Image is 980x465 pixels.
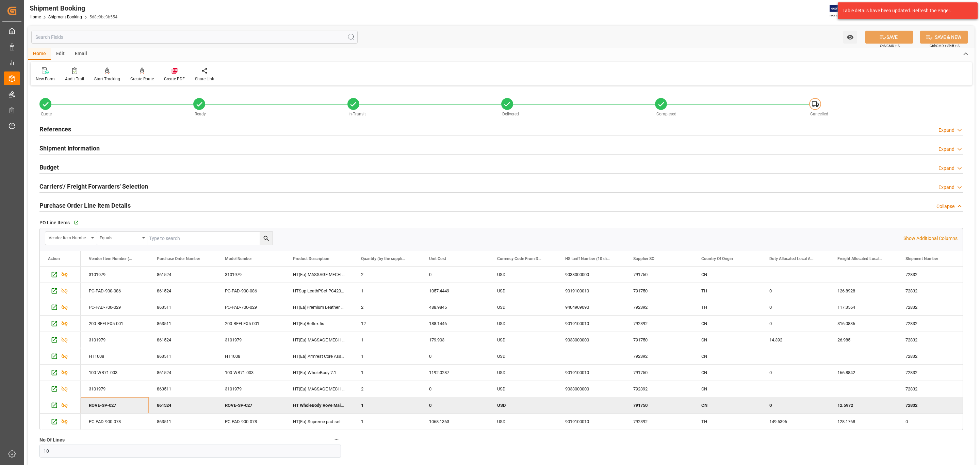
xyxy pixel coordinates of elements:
div: USD [489,332,557,348]
div: 3101979 [81,381,149,397]
div: HT(Ea) MASSAGE MECH WB7.1 [285,267,353,283]
div: HT WholeBody Rove Main PCB [285,397,353,413]
div: PC-PAD-700-029 [217,299,285,315]
div: 1 [353,365,421,381]
div: Expand [938,165,954,172]
div: 1192.0287 [421,365,489,381]
div: USD [489,316,557,332]
div: CN [693,267,761,283]
div: 72832 [897,299,965,315]
div: CN [693,365,761,381]
h2: Budget [39,163,59,172]
span: Vendor Item Number (By The Supplier) [89,256,134,261]
div: Collapse [936,203,954,210]
span: Model Number [225,256,252,261]
span: HS tariff Number (10 digit classification code) [565,256,611,261]
div: 792392 [625,299,693,315]
div: USD [489,365,557,381]
div: USD [489,267,557,283]
div: 863511 [149,414,217,430]
div: Vendor Item Number (By The Supplier) [49,233,89,241]
span: Country Of Origin [701,256,733,261]
div: 316.0836 [829,316,897,332]
div: TH [693,283,761,299]
div: 1057.4449 [421,283,489,299]
div: 792392 [625,316,693,332]
button: open menu [96,232,147,245]
div: Create Route [130,76,154,82]
div: 9019100010 [557,365,625,381]
div: 1068.1363 [421,414,489,430]
div: 2 [353,381,421,397]
input: Type to search [147,232,273,245]
div: 200-REFLEX5-001 [81,316,149,332]
button: search button [260,232,273,245]
div: 861524 [149,365,217,381]
div: HT(Ea) MASSAGE MECH WB7.1 [285,332,353,348]
div: CN [693,397,761,413]
span: Product Description [293,256,329,261]
div: 0 [761,283,829,299]
div: 0 [421,348,489,364]
input: Search Fields [31,31,358,44]
div: 188.1446 [421,316,489,332]
div: USD [489,414,557,430]
div: HT(Ea) MASSAGE MECH WB7.1 [285,381,353,397]
div: 0 [421,397,489,413]
div: 3101979 [217,267,285,283]
div: 72832 [897,283,965,299]
div: Press SPACE to select this row. [40,299,81,316]
div: Start Tracking [94,76,120,82]
div: 128.1768 [829,414,897,430]
div: 0 [761,316,829,332]
div: 9019100010 [557,283,625,299]
div: 791750 [625,332,693,348]
h2: Shipment Information [39,144,100,153]
div: 3101979 [217,381,285,397]
div: 72832 [897,316,965,332]
div: 0 [421,267,489,283]
p: Show Additional Columns [903,235,958,242]
div: 126.8928 [829,283,897,299]
div: HT(Ea) Armrest Core Assem Righ [285,348,353,364]
div: Equals [100,233,140,241]
div: 1 [353,283,421,299]
div: Action [48,256,60,261]
div: Expand [938,146,954,153]
div: 166.8842 [829,365,897,381]
div: PC-PAD-900-086 [81,283,149,299]
img: Exertis%20JAM%20-%20Email%20Logo.jpg_1722504956.jpg [830,5,853,17]
div: Press SPACE to select this row. [40,267,81,283]
div: USD [489,397,557,413]
div: 149.5396 [761,414,829,430]
div: ROVE-SP-027 [217,397,285,413]
div: 9019100010 [557,414,625,430]
div: CN [693,348,761,364]
div: 791750 [625,365,693,381]
div: 863511 [149,348,217,364]
div: 0 [761,299,829,315]
button: SAVE & NEW [920,31,968,44]
h2: References [39,125,71,134]
div: USD [489,348,557,364]
div: 9033000000 [557,332,625,348]
button: open menu [843,31,857,44]
div: Press SPACE to deselect this row. [40,397,81,414]
div: 1 [353,332,421,348]
div: Press SPACE to select this row. [40,381,81,397]
button: open menu [45,232,96,245]
div: PC-PAD-700-029 [81,299,149,315]
div: 200-REFLEX5-001 [217,316,285,332]
button: SAVE [865,31,913,44]
span: Delivered [502,112,519,116]
div: Expand [938,184,954,191]
div: 3101979 [217,332,285,348]
div: 863511 [149,381,217,397]
div: Press SPACE to select this row. [40,332,81,348]
div: 488.9845 [421,299,489,315]
span: In-Transit [348,112,366,116]
div: Press SPACE to select this row. [40,414,81,430]
div: 791750 [625,283,693,299]
div: Press SPACE to select this row. [40,348,81,365]
div: 12 [353,316,421,332]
